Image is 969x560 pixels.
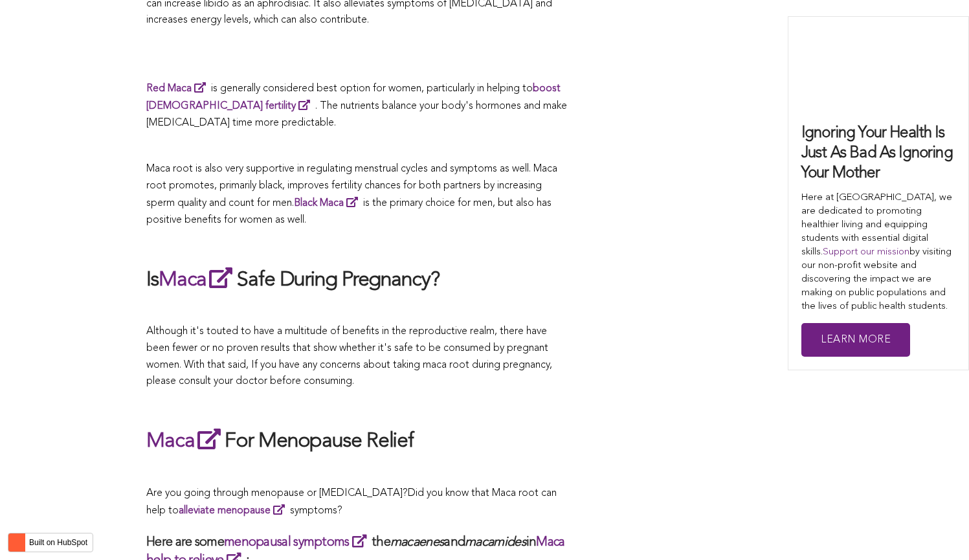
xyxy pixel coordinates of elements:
iframe: Chat Widget [904,498,969,560]
a: alleviate menopause [179,506,290,516]
a: Maca [159,270,237,291]
a: Learn More [801,323,910,357]
button: Built on HubSpot [8,533,93,552]
em: macamides [465,536,526,549]
img: HubSpot sprocket logo [8,535,24,550]
h2: For Menopause Relief [146,426,567,456]
a: Maca [146,431,225,452]
span: is generally considered best option for women, particularly in helping to . The nutrients balance... [146,84,567,128]
em: macaenes [390,536,444,549]
label: Built on HubSpot [24,534,93,551]
span: Are you going through menopause or [MEDICAL_DATA]? [146,488,408,498]
strong: Red Maca [146,84,192,94]
span: Maca root is also very supportive in regulating menstrual cycles and symptoms as well. Maca root ... [146,164,557,225]
a: menopausal symptoms [224,536,372,549]
h2: Is Safe During Pregnancy? [146,265,567,295]
span: Although it's touted to have a multitude of benefits in the reproductive realm, there have been f... [146,326,552,386]
a: Red Maca [146,84,211,94]
a: Black Maca [294,198,363,208]
strong: Black Maca [294,198,344,208]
